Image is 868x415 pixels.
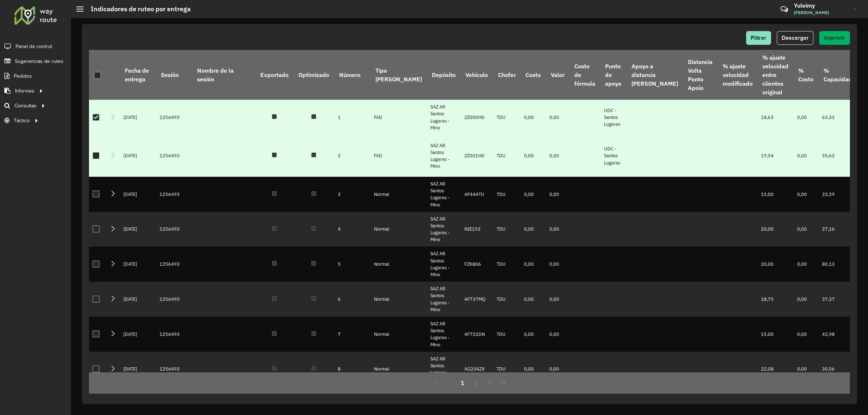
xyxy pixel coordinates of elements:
[600,135,626,177] td: UDC - Santos Lugares
[818,135,857,177] td: 35,62
[156,317,192,352] td: 1256493
[546,212,569,247] td: 0,00
[793,100,818,135] td: 0,00
[156,282,192,317] td: 1256493
[456,376,469,390] button: 1
[156,352,192,387] td: 1256493
[569,50,600,100] th: Costo de fórmula
[120,100,156,135] td: [DATE]
[793,352,818,387] td: 0,00
[757,282,793,317] td: 18,75
[370,317,427,352] td: Normal
[156,50,192,100] th: Sesión
[546,247,569,282] td: 0,00
[818,50,857,100] th: % Capacidad
[718,50,757,100] th: % ajuste velocidad modificado
[334,352,370,387] td: 8
[370,247,427,282] td: Normal
[520,317,545,352] td: 0,00
[427,282,460,317] td: SAZ AR Santos Lugares - Mino
[757,135,793,177] td: 19,54
[493,50,520,100] th: Chofer
[493,247,520,282] td: TDU
[334,212,370,247] td: 4
[334,247,370,282] td: 5
[520,50,545,100] th: Costo
[493,317,520,352] td: TDU
[683,50,717,100] th: Distancia Volta Ponto Apoio
[493,352,520,387] td: TDU
[15,57,63,65] span: Sugerencias de ruteo
[461,247,493,282] td: FZK806
[120,317,156,352] td: [DATE]
[776,1,792,17] a: Contacto rápido
[14,117,30,124] span: Táctico
[427,177,460,212] td: SAZ AR Santos Lugares - Mino
[370,212,427,247] td: Normal
[818,177,857,212] td: 23,29
[120,50,156,100] th: Fecha de entrega
[546,50,569,100] th: Valor
[334,100,370,135] td: 1
[461,135,493,177] td: ZZ001HD
[16,43,52,50] span: Panel de control
[427,317,460,352] td: SAZ AR Santos Lugares - Mino
[370,135,427,177] td: FAD
[520,135,545,177] td: 0,00
[793,177,818,212] td: 0,00
[818,247,857,282] td: 80,13
[370,177,427,212] td: Normal
[15,87,34,95] span: Informes
[84,5,191,13] h2: Indicadores de ruteo por entrega
[819,31,850,45] button: Imprimir
[293,50,334,100] th: Optimizado
[427,352,460,387] td: SAZ AR Santos Lugares - Mino
[777,31,813,45] button: Descargar
[370,100,427,135] td: FAD
[120,212,156,247] td: [DATE]
[818,212,857,247] td: 27,16
[818,100,857,135] td: 63,33
[334,135,370,177] td: 2
[120,352,156,387] td: [DATE]
[757,100,793,135] td: 18,63
[334,177,370,212] td: 3
[793,247,818,282] td: 0,00
[546,282,569,317] td: 0,00
[156,247,192,282] td: 1256493
[520,282,545,317] td: 0,00
[520,247,545,282] td: 0,00
[156,135,192,177] td: 1256493
[493,177,520,212] td: TDU
[746,31,771,45] button: Filtrar
[793,317,818,352] td: 0,00
[818,352,857,387] td: 30,56
[493,135,520,177] td: TDU
[546,100,569,135] td: 0,00
[757,177,793,212] td: 15,00
[757,212,793,247] td: 20,00
[255,50,293,100] th: Exportado
[461,352,493,387] td: AG204ZX
[793,212,818,247] td: 0,00
[156,212,192,247] td: 1256493
[751,35,766,41] span: Filtrar
[793,50,818,100] th: % Costo
[461,317,493,352] td: AF722DN
[427,100,460,135] td: SAZ AR Santos Lugares - Mino
[120,282,156,317] td: [DATE]
[483,376,497,390] button: Next Page
[794,2,848,9] h3: Yuleimy
[461,212,493,247] td: NIE153
[461,50,493,100] th: Vehículo
[600,100,626,135] td: UDC - Santos Lugares
[192,50,255,100] th: Nombre de la sesión
[156,100,192,135] td: 1256493
[334,282,370,317] td: 6
[782,35,809,41] span: Descargar
[427,135,460,177] td: SAZ AR Santos Lugares - Mino
[546,317,569,352] td: 0,00
[120,247,156,282] td: [DATE]
[427,50,460,100] th: Depósito
[427,212,460,247] td: SAZ AR Santos Lugares - Mino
